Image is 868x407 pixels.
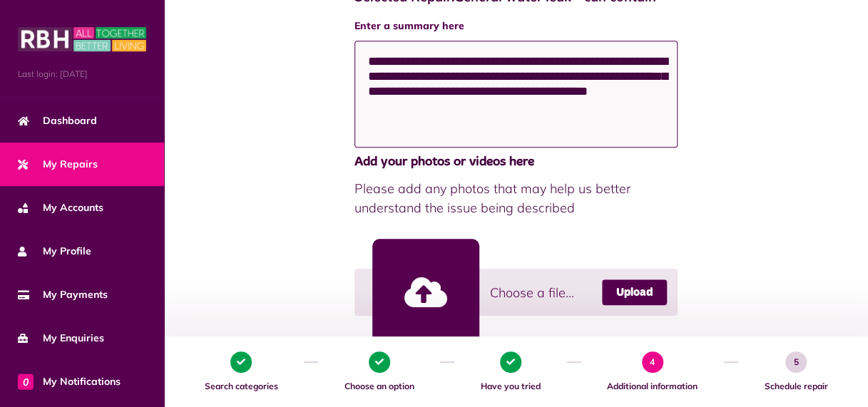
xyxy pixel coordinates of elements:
[18,244,91,259] span: My Profile
[18,373,34,389] span: 0
[18,200,103,215] span: My Accounts
[325,380,433,393] span: Choose an option
[500,351,521,373] span: 3
[18,25,146,53] img: MyRBH
[18,113,97,128] span: Dashboard
[369,351,390,373] span: 2
[602,279,667,305] a: Upload
[18,287,108,302] span: My Payments
[18,331,104,346] span: My Enquiries
[354,19,678,34] label: Enter a summary here
[18,157,98,172] span: My Repairs
[461,380,559,393] span: Have you tried
[185,380,297,393] span: Search categories
[230,351,252,373] span: 1
[642,351,663,373] span: 4
[18,374,121,389] span: My Notifications
[588,380,717,393] span: Additional information
[18,68,146,81] span: Last login: [DATE]
[354,153,678,172] span: Add your photos or videos here
[490,283,574,302] span: Choose a file...
[785,351,807,373] span: 5
[354,179,678,217] span: Please add any photos that may help us better understand the issue being described
[745,380,847,393] span: Schedule repair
